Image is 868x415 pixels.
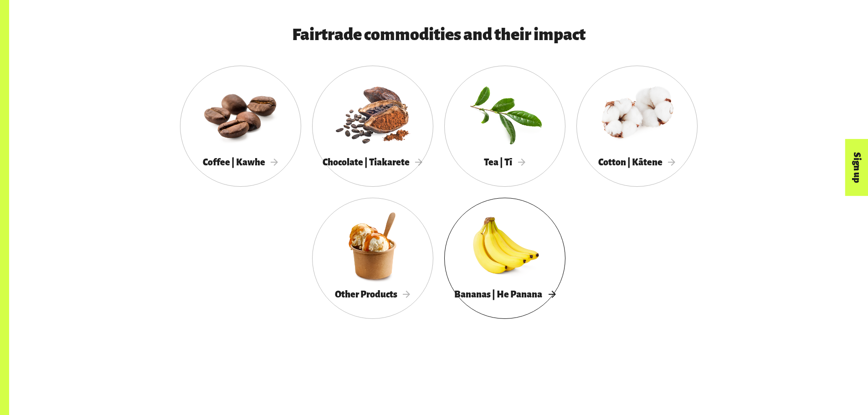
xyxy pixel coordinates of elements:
[323,157,423,167] span: Chocolate | Tiakarete
[454,289,555,299] span: Bananas | He Panana
[180,66,301,187] a: Coffee | Kawhe
[576,66,698,187] a: Cotton | Kātene
[444,198,565,319] a: Bananas | He Panana
[335,289,411,299] span: Other Products
[312,198,433,319] a: Other Products
[444,66,565,187] a: Tea | Tī
[598,157,676,167] span: Cotton | Kātene
[484,157,525,167] span: Tea | Tī
[203,157,278,167] span: Coffee | Kawhe
[207,26,670,44] h3: Fairtrade commodities and their impact
[312,66,433,187] a: Chocolate | Tiakarete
